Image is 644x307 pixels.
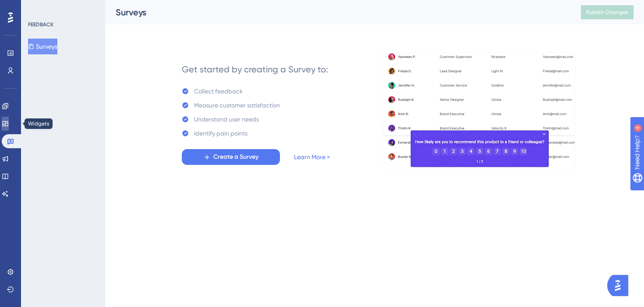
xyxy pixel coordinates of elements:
div: Surveys [116,6,559,18]
span: Need Help? [21,2,55,13]
div: Understand user needs [194,114,259,125]
div: Get started by creating a Survey to: [182,63,328,75]
span: Publish Changes [586,9,628,16]
div: 4 [61,4,64,11]
div: Collect feedback [194,86,243,96]
div: FEEDBACK [28,21,53,28]
div: Measure customer satisfaction [194,100,280,111]
button: Publish Changes [581,5,633,19]
div: Identify pain points [194,128,248,139]
span: Create a Survey [213,152,258,162]
a: Learn More > [294,152,330,162]
button: Surveys [28,39,57,54]
img: b81bf5b5c10d0e3e90f664060979471a.gif [382,52,575,169]
iframe: UserGuiding AI Assistant Launcher [607,272,633,299]
button: Create a Survey [182,149,280,165]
